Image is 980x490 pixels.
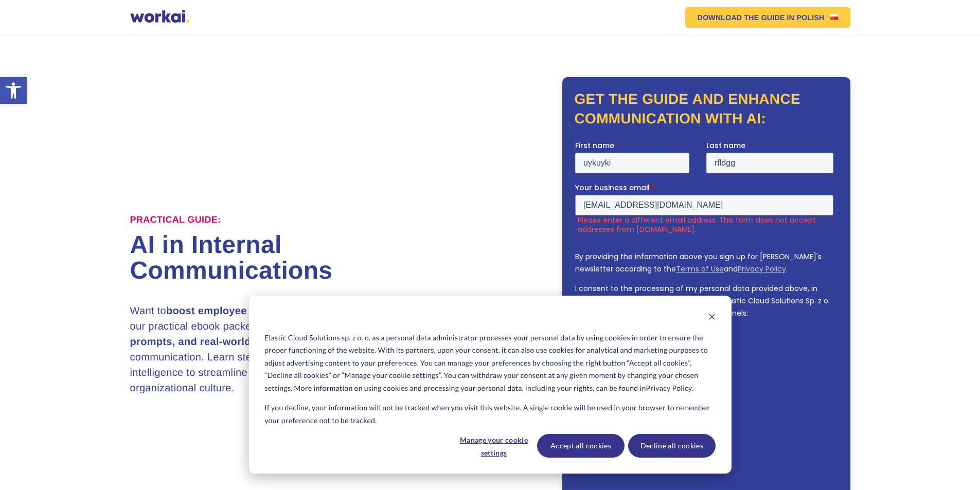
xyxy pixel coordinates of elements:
label: Practical Guide: [130,214,221,226]
button: Dismiss cookie banner [708,312,716,324]
em: DOWNLOAD THE GUIDE [698,14,785,21]
h3: Want to ? Download our practical ebook packed with of AI applications in internal communication. ... [130,303,454,396]
button: Manage your cookie settings [454,434,533,458]
img: US flag [830,14,838,20]
a: DOWNLOAD THE GUIDEIN POLISHUS flag [685,7,850,28]
div: Cookie banner [249,296,732,474]
h1: AI in Internal Communications [130,232,490,284]
h2: Get the guide and enhance communication with AI: [575,89,838,129]
strong: boost employee efficiency and engagement [166,305,386,317]
a: Privacy Policy [646,382,692,395]
button: Decline all cookies [628,434,716,458]
p: If you decline, your information will not be tracked when you visit this website. A single cookie... [264,402,715,427]
button: Accept all cookies [537,434,625,458]
p: Elastic Cloud Solutions sp. z o. o. as a personal data administrator processes your personal data... [264,332,715,395]
strong: actionable tips, ready-to-use prompts, and real-world examples [130,321,424,348]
